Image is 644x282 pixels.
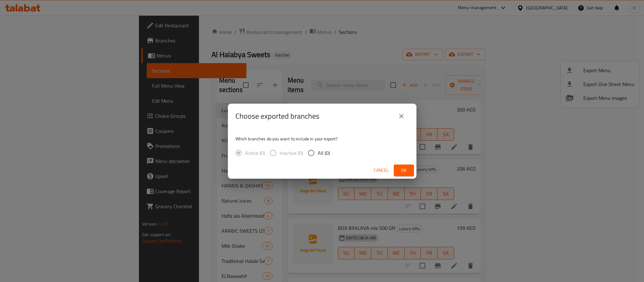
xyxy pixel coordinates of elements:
[235,111,319,121] h2: Choose exported branches
[399,166,409,174] span: Ok
[394,165,414,176] button: Ok
[245,149,265,157] span: Active (0)
[394,109,409,124] button: close
[280,149,303,157] span: Inactive (0)
[371,165,391,176] button: Cancel
[235,136,409,142] p: Which branches do you want to include in your export?
[374,166,389,174] span: Cancel
[318,149,330,157] span: All (0)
